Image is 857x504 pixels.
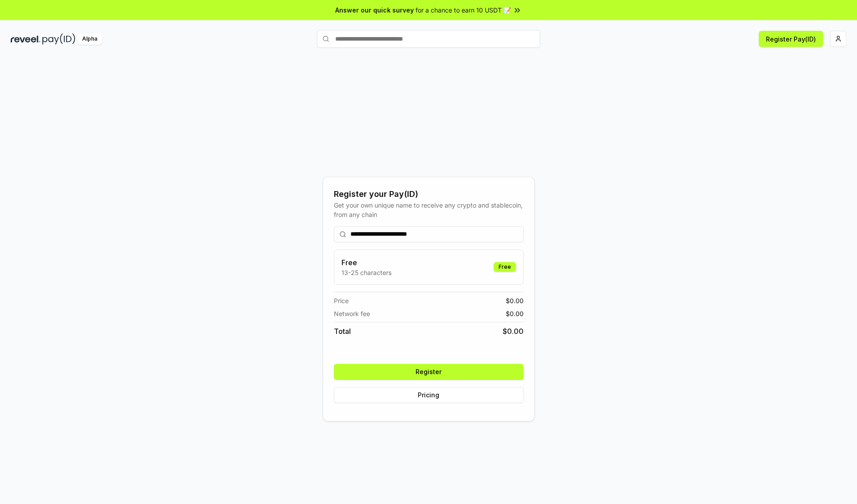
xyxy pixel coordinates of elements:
[77,33,102,45] div: Alpha
[334,309,370,318] span: Network fee
[42,33,75,45] img: pay_id
[334,296,349,305] span: Price
[341,268,391,277] p: 13-25 characters
[494,262,516,272] div: Free
[335,5,414,15] span: Answer our quick survey
[506,309,524,318] span: $ 0.00
[334,364,524,380] button: Register
[334,188,524,200] div: Register your Pay(ID)
[341,257,391,268] h3: Free
[334,387,524,403] button: Pricing
[11,33,41,45] img: reveel_dark
[759,31,823,47] button: Register Pay(ID)
[506,296,524,305] span: $ 0.00
[334,200,524,219] div: Get your own unique name to receive any crypto and stablecoin, from any chain
[503,326,524,337] span: $ 0.00
[334,326,351,337] span: Total
[416,5,511,15] span: for a chance to earn 10 USDT 📝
